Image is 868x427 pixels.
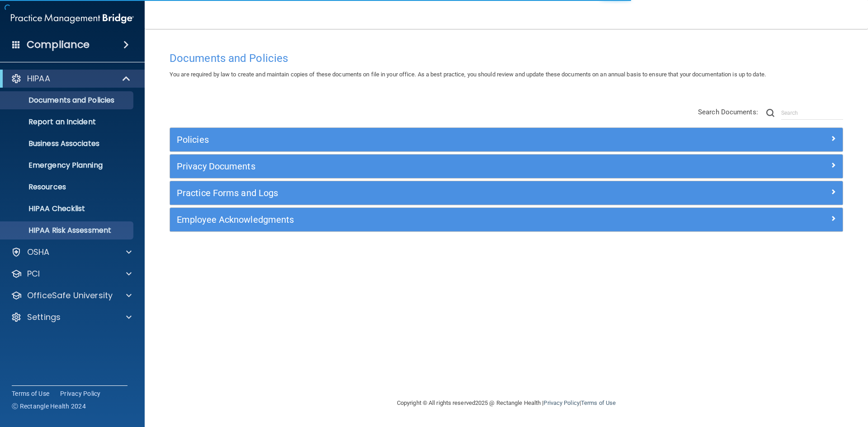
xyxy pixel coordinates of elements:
h4: Compliance [27,38,90,51]
p: Documents and Policies [6,96,129,105]
p: Settings [27,312,61,323]
span: Ⓒ Rectangle Health 2024 [12,402,86,411]
input: Search [781,106,843,120]
p: Business Associates [6,139,129,148]
a: Employee Acknowledgments [177,212,836,227]
a: OfficeSafe University [11,290,132,301]
a: Terms of Use [581,399,616,406]
a: PCI [11,268,132,279]
h5: Privacy Documents [177,161,668,171]
h5: Policies [177,135,668,145]
p: OfficeSafe University [27,290,113,301]
div: Copyright © All rights reserved 2025 @ Rectangle Health | | [341,389,671,418]
h5: Practice Forms and Logs [177,188,668,198]
p: HIPAA Checklist [6,204,129,213]
a: Practice Forms and Logs [177,186,836,200]
p: HIPAA [27,73,50,84]
a: Privacy Policy [543,399,579,406]
a: Privacy Documents [177,159,836,174]
p: Resources [6,183,129,192]
a: HIPAA [11,73,131,84]
a: OSHA [11,247,132,258]
a: Terms of Use [12,389,49,398]
a: Policies [177,132,836,147]
img: PMB logo [11,9,134,28]
p: HIPAA Risk Assessment [6,226,129,235]
a: Settings [11,312,132,323]
h4: Documents and Policies [170,52,843,64]
h5: Employee Acknowledgments [177,215,668,225]
p: Report an Incident [6,117,129,127]
span: Search Documents: [698,108,758,116]
span: You are required by law to create and maintain copies of these documents on file in your office. ... [170,71,766,78]
p: PCI [27,268,40,279]
p: OSHA [27,247,50,258]
a: Privacy Policy [60,389,101,398]
p: Emergency Planning [6,161,129,170]
img: ic-search.3b580494.png [766,109,774,117]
